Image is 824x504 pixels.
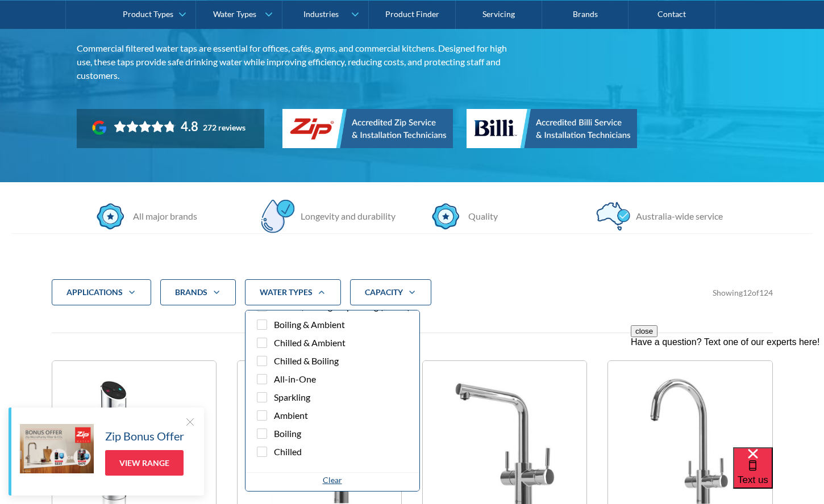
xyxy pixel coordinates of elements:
[630,209,723,223] div: Australia-wide service
[52,279,773,324] form: Filter 5
[123,9,173,19] div: Product Types
[52,279,151,305] div: applications
[713,287,773,299] div: Showing of
[295,209,396,223] div: Longevity and durability
[759,288,773,297] span: 124
[181,119,198,135] div: 4.8
[303,9,339,19] div: Industries
[350,279,431,305] div: CAPACITY
[77,41,513,82] p: Commercial filtered water taps are essential for offices, cafés, gyms, and commercial kitchens. D...
[175,287,207,298] div: Brands
[245,310,420,492] nav: water Types
[20,424,94,473] img: Zip Bonus Offer
[733,447,824,504] iframe: podium webchat widget bubble
[631,325,824,461] iframe: podium webchat widget prompt
[66,287,123,298] div: applications
[743,288,752,297] span: 12
[365,287,403,297] strong: CAPACITY
[127,209,197,223] div: All major brands
[105,427,184,444] h5: Zip Bonus Offer
[260,287,313,297] strong: water Types
[203,123,245,132] div: 272 reviews
[105,450,184,476] a: View Range
[463,209,498,223] div: Quality
[114,119,198,135] div: Rating: 4.8 out of 5
[274,318,345,331] span: Boiling & Ambient
[213,9,256,19] div: Water Types
[245,279,341,305] div: water Types
[160,279,236,305] div: Brands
